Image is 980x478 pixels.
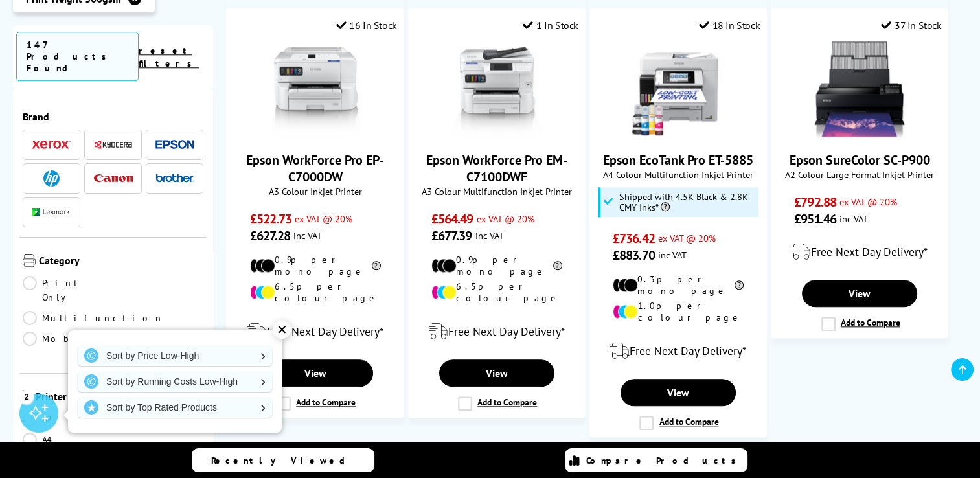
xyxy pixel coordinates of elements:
a: A4 [23,433,113,447]
img: Brother [155,174,194,183]
span: £627.28 [250,227,291,244]
span: A2 Colour Large Format Inkjet Printer [778,168,941,181]
span: Recently Viewed [211,455,358,466]
div: 1 In Stock [523,19,578,32]
img: Xerox [32,140,71,149]
a: Epson WorkForce Pro EP-C7000DW [267,128,364,141]
div: modal_delivery [415,313,578,350]
span: ex VAT @ 20% [658,232,716,244]
a: Brother [155,170,194,187]
div: 37 In Stock [881,19,941,32]
span: inc VAT [658,249,687,261]
a: reset filters [139,45,199,69]
a: Epson WorkForce Pro EM-C7100DWF [426,152,567,185]
span: ex VAT @ 20% [476,212,534,225]
div: modal_delivery [778,234,941,270]
a: Lexmark [32,204,71,220]
img: Category [23,254,36,267]
a: Epson [155,137,194,153]
a: Canon [94,170,133,187]
div: 16 In Stock [336,19,397,32]
a: Print Only [23,276,113,304]
label: Add to Compare [458,396,537,411]
a: Epson SureColor SC-P900 [790,152,930,168]
label: Add to Compare [277,396,356,411]
span: Brand [23,110,203,123]
label: Add to Compare [821,317,900,331]
div: ✕ [273,321,291,339]
span: Compare Products [586,455,743,466]
span: £736.42 [613,230,655,247]
img: Epson SureColor SC-P900 [811,41,908,139]
div: modal_delivery [233,313,396,350]
div: modal_delivery [597,333,760,369]
img: HP [43,170,60,187]
span: 147 Products Found [16,32,139,81]
a: View [257,359,372,387]
a: Xerox [32,137,71,153]
img: Lexmark [32,208,71,216]
span: £792.88 [794,194,836,211]
li: 6.5p per colour page [250,280,381,304]
li: 0.9p per mono page [431,254,562,277]
a: Epson EcoTank Pro ET-5885 [603,152,753,168]
img: Epson WorkForce Pro EM-C7100DWF [448,41,545,139]
span: ex VAT @ 20% [295,212,352,225]
span: A4 Colour Multifunction Inkjet Printer [597,168,760,181]
div: 2 [19,389,34,404]
a: Mobile [23,332,113,360]
a: View [621,379,736,406]
span: £677.39 [431,227,472,244]
li: 0.9p per mono page [250,254,381,277]
img: Canon [94,174,133,183]
a: Epson EcoTank Pro ET-5885 [630,128,727,141]
img: Kyocera [94,140,133,150]
img: Epson WorkForce Pro EP-C7000DW [267,41,364,139]
span: inc VAT [293,229,322,242]
span: A3 Colour Inkjet Printer [233,185,396,198]
span: Shipped with 4.5K Black & 2.8K CMY Inks* [619,192,755,212]
span: £883.70 [613,247,655,264]
li: 1.0p per colour page [613,300,744,323]
a: View [439,359,554,387]
li: 6.5p per colour page [431,280,562,304]
img: Epson [155,140,194,150]
a: HP [32,170,71,187]
a: Sort by Price Low-High [78,345,272,366]
span: £951.46 [794,211,836,227]
span: inc VAT [475,229,503,242]
label: Add to Compare [639,416,718,430]
a: Epson WorkForce Pro EM-C7100DWF [448,128,545,141]
span: £522.73 [250,211,292,227]
span: ex VAT @ 20% [839,196,897,208]
span: inc VAT [839,212,868,225]
a: Multifunction [23,311,164,325]
a: Kyocera [94,137,133,153]
span: Printer Size [36,390,203,405]
li: 0.3p per mono page [613,273,744,297]
a: Sort by Top Rated Products [78,397,272,418]
span: A3 Colour Multifunction Inkjet Printer [415,185,578,198]
img: Epson EcoTank Pro ET-5885 [630,41,727,139]
span: £564.49 [431,211,473,227]
span: Category [39,254,203,269]
a: Epson SureColor SC-P900 [811,128,908,141]
a: Epson WorkForce Pro EP-C7000DW [246,152,384,185]
a: Compare Products [565,448,747,472]
a: Sort by Running Costs Low-High [78,371,272,392]
div: 18 In Stock [699,19,760,32]
a: Recently Viewed [192,448,374,472]
a: View [802,280,917,307]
